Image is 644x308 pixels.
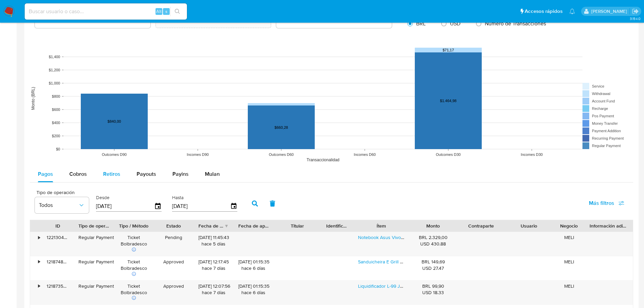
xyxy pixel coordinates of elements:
span: Alt [156,8,162,15]
span: s [165,8,167,15]
input: Buscar usuario o caso... [25,7,187,16]
button: search-icon [170,7,184,16]
span: Accesos rápidos [525,8,563,15]
span: 3.154.0 [630,16,641,21]
a: Salir [632,8,639,15]
a: Notificaciones [569,8,575,14]
p: nicolas.tyrkiel@mercadolibre.com [591,8,629,15]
